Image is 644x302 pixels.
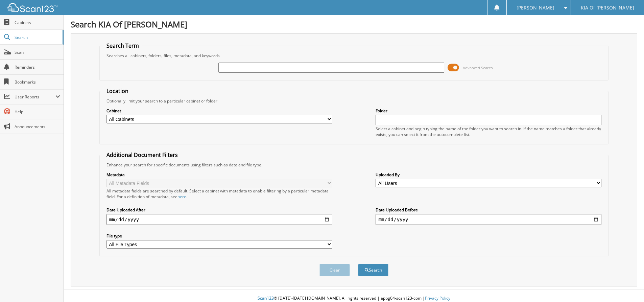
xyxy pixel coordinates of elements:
div: Enhance your search for specific documents using filters such as date and file type. [103,162,605,168]
input: start [106,214,332,225]
label: Uploaded By [376,172,601,178]
legend: Search Term [103,42,142,49]
img: scan123-logo-white.svg [7,3,57,12]
button: Search [358,264,388,276]
label: Date Uploaded Before [376,207,601,213]
div: Searches all cabinets, folders, files, metadata, and keywords [103,53,605,59]
label: Metadata [106,172,332,178]
span: Reminders [15,64,60,70]
label: Folder [376,108,601,114]
span: KIA Of [PERSON_NAME] [581,6,634,10]
span: Scan123 [258,295,274,301]
label: File type [106,233,332,239]
div: Optionally limit your search to a particular cabinet or folder [103,98,605,104]
span: Cabinets [15,20,60,25]
legend: Additional Document Filters [103,151,181,159]
div: Select a cabinet and begin typing the name of the folder you want to search in. If the name match... [376,126,601,137]
span: Advanced Search [463,65,493,70]
span: Search [15,34,59,40]
span: Scan [15,49,60,55]
input: end [376,214,601,225]
span: User Reports [15,94,55,100]
label: Cabinet [106,108,332,114]
h1: Search KIA Of [PERSON_NAME] [71,19,637,30]
span: Help [15,109,60,115]
a: Privacy Policy [425,295,450,301]
button: Clear [319,264,350,276]
span: Announcements [15,124,60,130]
legend: Location [103,87,132,95]
label: Date Uploaded After [106,207,332,213]
span: [PERSON_NAME] [517,6,554,10]
span: Bookmarks [15,79,60,85]
a: here [177,194,186,200]
div: All metadata fields are searched by default. Select a cabinet with metadata to enable filtering b... [106,188,332,200]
